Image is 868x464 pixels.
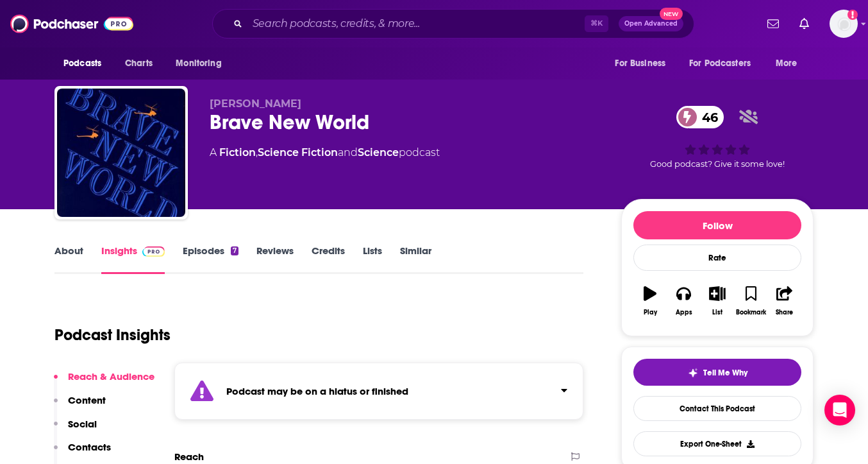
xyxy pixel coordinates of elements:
button: Show profile menu [830,10,858,38]
button: Export One-Sheet [633,431,801,456]
a: Charts [117,51,160,76]
div: Bookmark [736,309,766,316]
span: Good podcast? Give it some love! [650,159,785,169]
button: Reach & Audience [54,370,154,394]
strong: Podcast may be on a hiatus or finished [226,385,408,397]
a: Episodes7 [183,245,238,274]
button: Open AdvancedNew [619,16,683,31]
button: Share [768,278,801,324]
div: Share [776,309,793,316]
button: open menu [54,51,118,76]
div: Play [644,309,657,316]
img: User Profile [830,10,858,38]
span: and [338,146,358,159]
img: Podchaser Pro [142,246,165,257]
a: Contact This Podcast [633,396,801,421]
a: Science Fiction [258,146,338,159]
button: List [701,278,734,324]
a: InsightsPodchaser Pro [101,245,165,274]
button: Follow [633,211,801,239]
button: Bookmark [734,278,767,324]
button: open menu [767,51,814,76]
span: Logged in as nell-elle [830,10,858,38]
button: open menu [606,51,681,76]
a: Credits [312,245,345,274]
span: For Business [615,55,665,73]
span: New [660,8,683,20]
span: ⌘ K [585,15,608,32]
div: 46Good podcast? Give it some love! [621,98,814,177]
h1: Podcast Insights [54,325,171,345]
a: Lists [363,245,382,274]
span: 46 [689,106,724,128]
a: Reviews [256,245,294,274]
div: 7 [231,246,238,255]
button: Content [54,394,106,418]
svg: Add a profile image [847,10,858,20]
button: tell me why sparkleTell Me Why [633,359,801,386]
button: open menu [681,51,769,76]
span: Charts [125,55,153,73]
button: Play [633,278,667,324]
img: tell me why sparkle [688,368,698,378]
div: Rate [633,245,801,271]
span: Podcasts [63,55,101,73]
div: Open Intercom Messenger [824,395,855,425]
img: Brave New World [57,89,185,217]
div: List [712,309,722,316]
div: A podcast [210,145,440,160]
section: Click to expand status details [174,363,583,420]
button: open menu [167,51,238,76]
span: [PERSON_NAME] [210,98,301,110]
p: Contacts [68,441,111,453]
span: Monitoring [176,55,221,73]
span: More [776,55,797,73]
span: Tell Me Why [703,368,747,378]
p: Social [68,418,97,430]
button: Social [54,418,97,442]
span: Open Advanced [624,21,678,27]
img: Podchaser - Follow, Share and Rate Podcasts [10,12,133,36]
a: Science [358,146,399,159]
div: Search podcasts, credits, & more... [212,9,694,39]
a: Similar [400,245,431,274]
h2: Reach [174,451,204,463]
a: Fiction [219,146,256,159]
span: , [256,146,258,159]
button: Apps [667,278,700,324]
input: Search podcasts, credits, & more... [247,13,585,34]
a: 46 [676,106,724,128]
a: About [54,245,83,274]
p: Reach & Audience [68,370,154,382]
p: Content [68,394,106,406]
span: For Podcasters [689,55,751,73]
div: Apps [676,309,692,316]
a: Show notifications dropdown [794,13,814,35]
a: Show notifications dropdown [762,13,784,35]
